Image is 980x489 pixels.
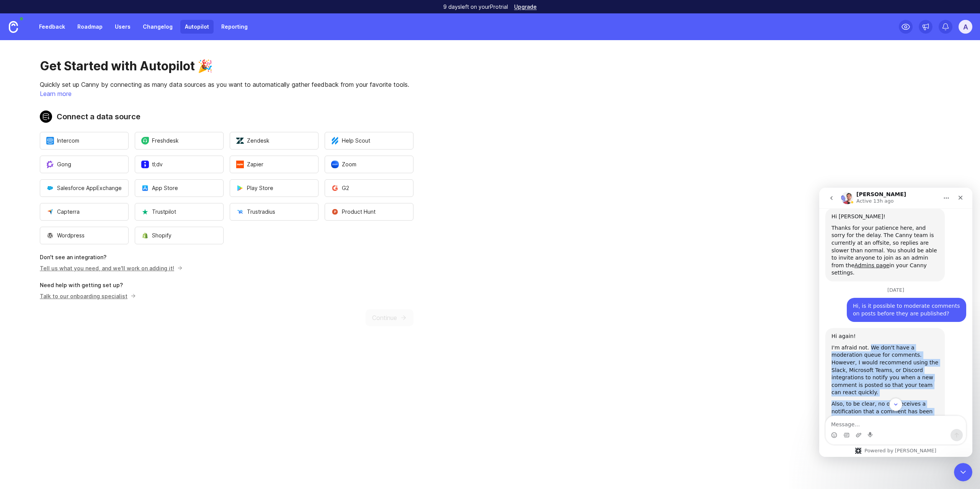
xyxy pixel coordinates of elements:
button: Talk to our onboarding specialist [40,292,136,300]
textarea: Message… [7,228,147,241]
span: Freshdesk [141,137,179,145]
a: Upgrade [514,4,537,10]
span: Zoom [331,161,356,168]
span: Capterra [46,208,80,216]
span: Intercom [46,137,79,145]
button: Upload attachment [36,244,42,250]
p: 9 days left on your Pro trial [443,3,508,11]
button: Open a modal to start the flow of installing Product Hunt. [325,203,413,221]
div: Hi again!I'm afraid not. We don't have a moderation queue for comments. However, I would recommen... [6,140,126,429]
button: Open a modal to start the flow of installing Zendesk. [230,132,318,149]
button: Open a modal to start the flow of installing Gong. [40,156,129,173]
div: Hi again! [12,145,119,153]
button: Open a modal to start the flow of installing Trustradius. [230,203,318,221]
button: Open a modal to start the flow of installing Shopify. [135,227,224,244]
span: tl;dv [141,161,163,168]
button: Open a modal to start the flow of installing Trustpilot. [135,203,224,221]
p: Talk to our onboarding specialist [40,292,134,300]
a: Reporting [217,20,252,34]
button: Scroll to bottom [70,210,83,223]
h1: Get Started with Autopilot 🎉 [40,58,413,74]
a: Autopilot [180,20,214,34]
button: Open a modal to start the flow of installing Salesforce AppExchange. [40,179,129,197]
span: Product Hunt [331,208,376,216]
button: A [959,20,972,34]
button: Open a modal to start the flow of installing Intercom. [40,132,129,149]
button: Open a modal to start the flow of installing Help Scout. [325,132,413,149]
a: Feedback [34,20,70,34]
span: Wordpress [46,232,85,239]
p: Need help with getting set up? [40,281,413,289]
span: Play Store [236,184,273,192]
button: Start recording [49,244,55,250]
iframe: Intercom live chat [819,188,972,457]
p: Quickly set up Canny by connecting as many data sources as you want to automatically gather feedb... [40,80,413,89]
button: Open a modal to start the flow of installing Play Store. [230,179,318,197]
button: Open a modal to start the flow of installing Wordpress. [40,227,129,244]
button: Gif picker [24,244,30,250]
a: Users [110,20,135,34]
span: Trustradius [236,208,275,216]
span: Salesforce AppExchange [46,184,122,192]
a: Tell us what you need, and we'll work on adding it! [40,265,180,271]
div: Jacques says… [6,140,147,437]
button: Open a modal to start the flow of installing Zapier. [230,156,318,173]
span: Shopify [141,232,171,239]
span: Help Scout [331,137,370,145]
button: Open a modal to start the flow of installing Capterra. [40,203,129,221]
span: Trustpilot [141,208,176,216]
button: Open a modal to start the flow of installing G2. [325,179,413,197]
button: Open a modal to start the flow of installing Freshdesk. [135,132,224,149]
a: Learn more [40,90,72,97]
button: Emoji picker [12,244,18,250]
span: Gong [46,161,71,168]
span: App Store [141,184,178,192]
iframe: Intercom live chat [954,463,972,481]
p: Don't see an integration? [40,253,413,261]
button: Open a modal to start the flow of installing App Store. [135,179,224,197]
button: Send a message… [131,241,144,253]
button: Open a modal to start the flow of installing Zoom. [325,156,413,173]
span: G2 [331,184,349,192]
span: Zendesk [236,137,269,145]
a: Roadmap [73,20,107,34]
img: Canny Home [9,21,18,33]
h2: Connect a data source [40,110,413,123]
button: Open a modal to start the flow of installing tl;dv. [135,156,224,173]
div: I'm afraid not. We don't have a moderation queue for comments. However, I would recommend using t... [12,156,119,209]
span: Zapier [236,161,263,168]
a: Changelog [138,20,177,34]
